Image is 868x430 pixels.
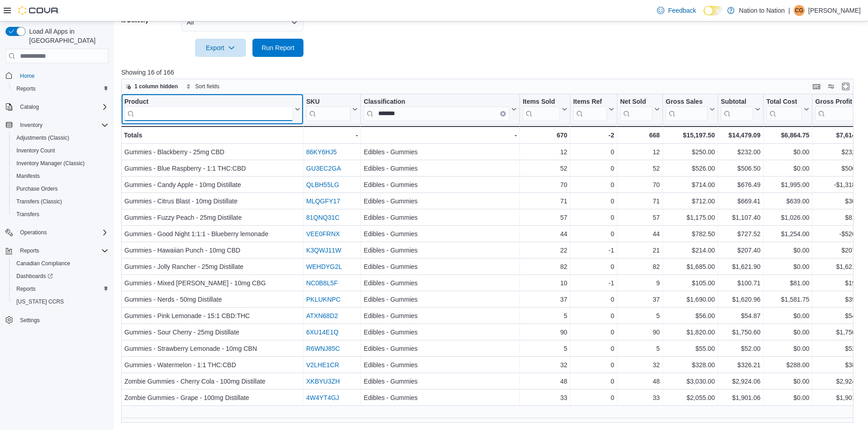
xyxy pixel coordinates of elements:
span: Inventory [20,121,42,129]
div: $39.21 [815,294,864,305]
span: Catalog [20,103,39,111]
div: 0 [573,310,614,321]
span: Settings [20,317,40,324]
span: Reports [16,285,36,293]
div: $0.00 [766,261,809,272]
span: [US_STATE] CCRS [16,298,64,305]
p: Showing 16 of 166 [121,68,861,77]
a: Manifests [13,171,43,182]
div: 71 [523,196,567,207]
div: $0.00 [766,147,809,157]
div: 37 [620,294,660,305]
div: Edibles - Gummies [364,310,517,321]
div: $52.00 [721,343,760,354]
div: Edibles - Gummies [364,228,517,239]
div: Classification [364,98,509,121]
div: 52 [620,163,660,174]
a: Canadian Compliance [13,258,74,269]
button: ClassificationClear input [364,98,517,121]
div: 57 [620,212,660,223]
div: 0 [573,343,614,354]
nav: Complex example [5,65,108,350]
div: Gummies - Blackberry - 25mg CBD [124,147,300,157]
div: 32 [523,359,567,370]
span: 1 column hidden [134,83,178,90]
div: $782.50 [666,228,715,239]
div: 10 [523,278,567,288]
div: Gummies - Mixed [PERSON_NAME] - 10mg CBG [124,278,300,288]
div: 48 [620,376,660,387]
span: Inventory Count [13,145,108,156]
div: $1,620.96 [721,294,760,305]
div: Net Sold [620,98,652,121]
div: 5 [620,310,660,321]
div: Edibles - Gummies [364,196,517,207]
div: - [364,130,517,141]
span: Canadian Compliance [16,260,70,267]
div: $19.71 [815,278,864,288]
div: 70 [523,179,567,190]
div: Net Sold [620,98,652,106]
div: Edibles - Gummies [364,245,517,256]
div: $328.00 [666,359,715,370]
div: $1,750.60 [721,327,760,338]
div: 9 [620,278,660,288]
div: $2,055.00 [666,392,715,403]
div: $54.87 [721,310,760,321]
a: 4W4YT4GJ [306,394,339,401]
span: Operations [20,229,47,236]
div: Christa Gutierrez [794,5,805,16]
div: 0 [573,196,614,207]
div: Gummies - Good Night 1:1:1 - Blueberry lemonade [124,228,300,239]
div: Total Cost [766,98,802,106]
div: $669.41 [721,196,760,207]
div: Items Ref [573,98,607,106]
a: Purchase Orders [13,183,62,194]
span: Dashboards [13,271,108,282]
div: 0 [573,261,614,272]
div: SKU URL [306,98,350,121]
div: Zombie Gummies - Cherry Cola - 100mg Distillate [124,376,300,387]
button: Display options [826,81,837,92]
div: $7,614.34 [815,130,864,141]
a: Dashboards [13,271,56,282]
div: 0 [573,228,614,239]
div: 57 [523,212,567,223]
div: $0.00 [766,343,809,354]
div: $0.00 [766,245,809,256]
div: Edibles - Gummies [364,376,517,387]
div: $0.00 [766,310,809,321]
div: 90 [523,327,567,338]
div: $0.00 [766,163,809,174]
a: ATXN68D2 [306,312,338,319]
a: Transfers [13,209,43,220]
button: 1 column hidden [122,81,181,92]
div: 0 [573,392,614,403]
div: 5 [523,343,567,354]
span: Transfers (Classic) [13,196,108,207]
button: Operations [16,227,51,238]
button: Items Sold [523,98,567,121]
div: Gummies - Watermelon - 1:1 THC:CBD [124,359,300,370]
div: Items Ref [573,98,607,121]
button: Purchase Orders [9,182,112,195]
div: $1,175.00 [666,212,715,223]
a: [US_STATE] CCRS [13,296,67,307]
div: $0.00 [766,376,809,387]
button: [US_STATE] CCRS [9,295,112,308]
div: $232.00 [815,147,864,157]
div: $1,820.00 [666,327,715,338]
div: Gummies - Blue Raspberry - 1:1 THC:CBD [124,163,300,174]
button: Reports [2,244,112,257]
div: 48 [523,376,567,387]
input: Dark Mode [704,6,723,15]
div: $55.00 [666,343,715,354]
span: Purchase Orders [13,183,108,194]
div: $288.00 [766,359,809,370]
button: Keyboard shortcuts [811,81,822,92]
div: Edibles - Gummies [364,359,517,370]
div: $15,197.50 [666,130,715,141]
a: VEE0FRNX [306,230,340,238]
span: CG [795,5,803,16]
span: Operations [16,227,108,238]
